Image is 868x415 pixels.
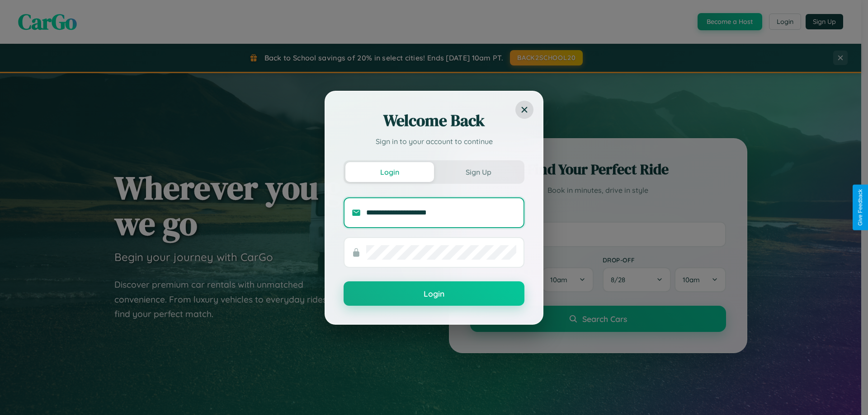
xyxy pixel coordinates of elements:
[857,189,863,226] div: Give Feedback
[344,110,524,131] h2: Welcome Back
[345,162,434,182] button: Login
[434,162,523,182] button: Sign Up
[344,136,524,147] p: Sign in to your account to continue
[344,281,524,306] button: Login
